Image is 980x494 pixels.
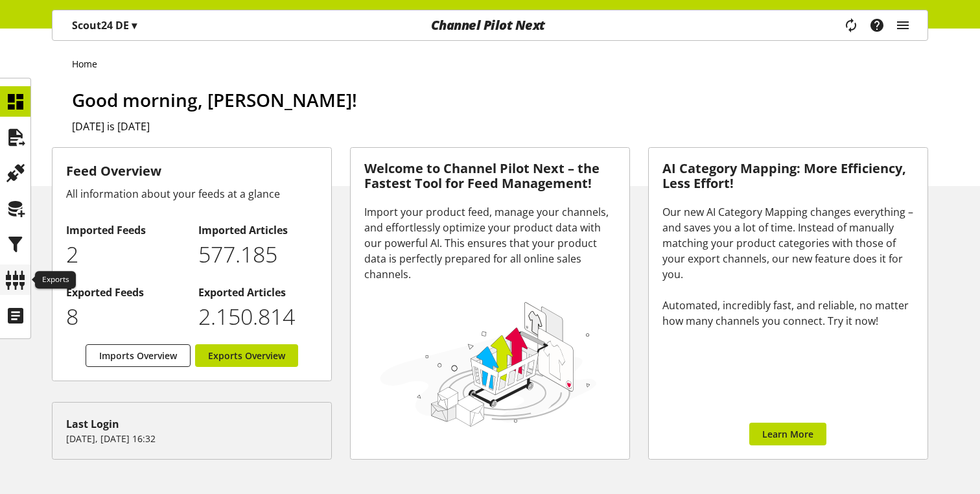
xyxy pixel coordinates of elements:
[66,300,185,333] p: 8
[749,423,826,445] a: Learn More
[364,204,616,282] div: Import your product feed, manage your channels, and effortlessly optimize your product data with ...
[66,416,318,432] div: Last Login
[377,298,600,429] img: 78e1b9dcff1e8392d83655fcfc870417.svg
[198,222,317,238] h2: Imported Articles
[35,271,76,289] div: Exports
[66,186,318,202] div: All information about your feeds at a glance
[195,344,298,367] a: Exports Overview
[86,344,191,367] a: Imports Overview
[198,238,317,271] p: 577185
[72,18,137,33] p: Scout24 DE
[762,427,813,441] span: Learn More
[66,432,318,445] p: [DATE], [DATE] 16:32
[198,300,317,333] p: 2150814
[208,349,285,362] span: Exports Overview
[66,285,185,300] h2: Exported Feeds
[52,10,928,41] nav: main navigation
[132,18,137,32] span: ▾
[99,349,177,362] span: Imports Overview
[72,119,928,134] h2: [DATE] is [DATE]
[66,222,185,238] h2: Imported Feeds
[66,238,185,271] p: 2
[66,161,318,181] h3: Feed Overview
[364,161,616,191] h3: Welcome to Channel Pilot Next – the Fastest Tool for Feed Management!
[198,285,317,300] h2: Exported Articles
[72,88,357,112] span: Good morning, [PERSON_NAME]!
[662,161,914,191] h3: AI Category Mapping: More Efficiency, Less Effort!
[662,204,914,329] div: Our new AI Category Mapping changes everything – and saves you a lot of time. Instead of manually...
